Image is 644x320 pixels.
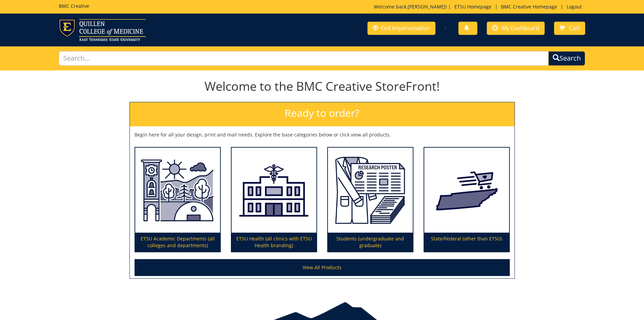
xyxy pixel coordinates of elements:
[367,22,435,35] a: End Impersonation
[328,148,413,252] a: Students (undergraduate and graduate)
[59,19,146,41] img: ETSU logo
[554,22,585,35] a: Cart
[408,3,446,10] a: [PERSON_NAME]
[328,233,413,252] p: Students (undergraduate and graduate)
[328,148,413,233] img: Students (undergraduate and graduate)
[135,259,510,276] a: View All Products
[135,148,220,252] a: ETSU Academic Departments (all colleges and departments)
[424,148,509,233] img: State/Federal (other than ETSU)
[498,3,560,10] a: BMC Creative Homepage
[563,3,585,10] a: Logout
[232,148,316,252] a: ETSU Health (all clinics with ETSU Health branding)
[59,51,549,66] input: Search...
[232,233,316,252] p: ETSU Health (all clinics with ETSU Health branding)
[135,233,220,252] p: ETSU Academic Departments (all colleges and departments)
[129,80,515,93] h1: Welcome to the BMC Creative StoreFront!
[135,131,510,138] p: Begin here for all your design, print and mail needs. Explore the base categories below or click ...
[487,22,545,35] a: My Dashboard
[424,148,509,252] a: State/Federal (other than ETSU)
[424,233,509,252] p: State/Federal (other than ETSU)
[59,3,89,8] h5: BMC Creative
[135,148,220,233] img: ETSU Academic Departments (all colleges and departments)
[548,51,585,66] button: Search
[130,102,515,126] h2: Ready to order?
[502,24,539,32] span: My Dashboard
[232,148,316,233] img: ETSU Health (all clinics with ETSU Health branding)
[569,24,580,32] span: Cart
[374,3,585,10] p: Welcome back, ! | | |
[451,3,495,10] a: ETSU Homepage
